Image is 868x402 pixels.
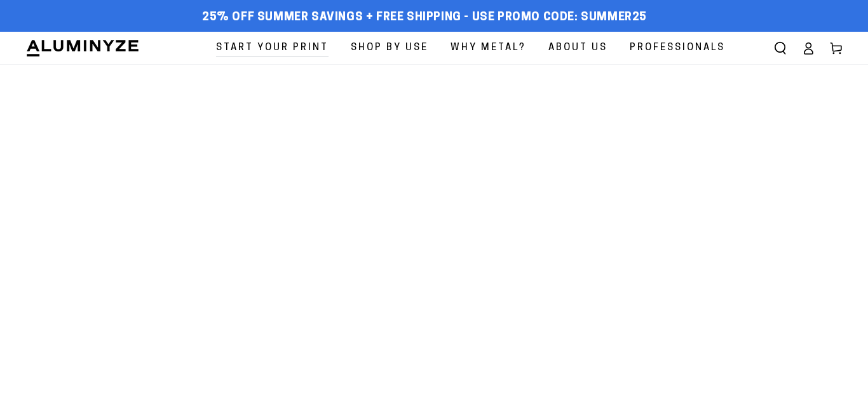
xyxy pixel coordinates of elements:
[620,32,735,64] a: Professionals
[341,32,438,64] a: Shop By Use
[766,34,794,62] summary: Search our site
[207,32,338,64] a: Start Your Print
[539,32,617,64] a: About Us
[216,39,329,57] span: Start Your Print
[451,39,526,57] span: Why Metal?
[548,39,607,57] span: About Us
[351,39,428,57] span: Shop By Use
[441,32,536,64] a: Why Metal?
[25,39,140,58] img: Aluminyze
[630,39,725,57] span: Professionals
[202,11,647,25] span: 25% off Summer Savings + Free Shipping - Use Promo Code: SUMMER25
